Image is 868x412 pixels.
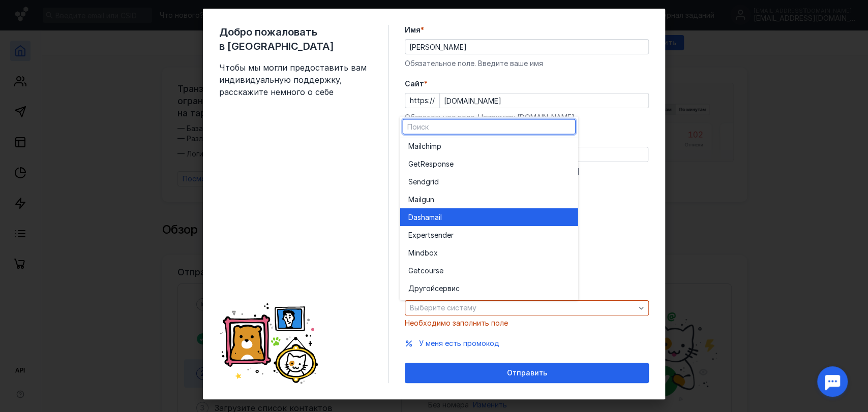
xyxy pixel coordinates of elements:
[219,61,372,98] span: Чтобы мы могли предоставить вам индивидуальную поддержку, расскажите немного о себе
[410,303,476,312] span: Выберите систему
[405,363,649,383] button: Отправить
[400,137,578,300] div: grid
[419,339,499,347] span: У меня есть промокод
[403,119,575,134] input: Поиск
[405,112,649,122] div: Обязательное поле. Например: [DOMAIN_NAME]
[405,300,649,315] button: Выберите систему
[405,79,424,89] span: Cайт
[405,318,649,328] div: Необходимо заполнить поле
[507,369,547,377] span: Отправить
[219,25,372,53] span: Добро пожаловать в [GEOGRAPHIC_DATA]
[405,25,421,35] span: Имя
[405,58,649,69] div: Обязательное поле. Введите ваше имя
[419,338,499,348] button: У меня есть промокод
